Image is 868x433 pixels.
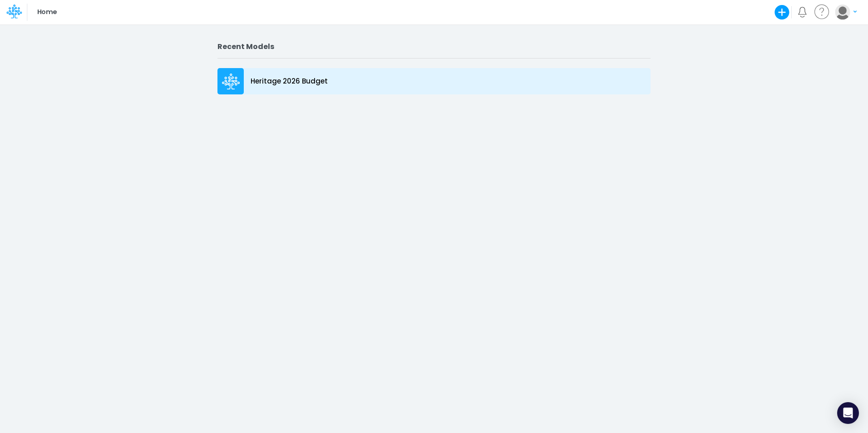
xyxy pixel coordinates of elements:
[217,66,651,97] a: Heritage 2026 Budget
[217,42,651,51] h2: Recent Models
[797,7,808,17] a: Notifications
[37,7,57,17] p: Home
[837,402,859,424] div: Open Intercom Messenger
[251,76,328,87] p: Heritage 2026 Budget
